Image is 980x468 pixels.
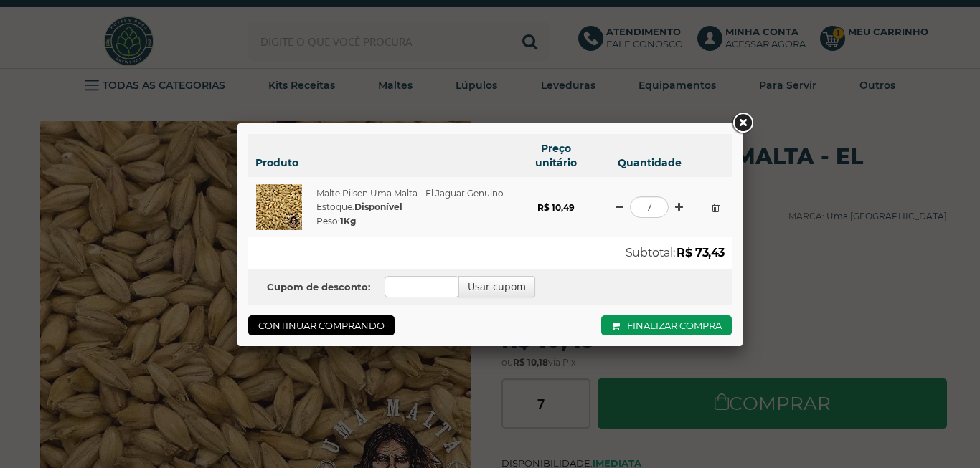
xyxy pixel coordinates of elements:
b: Cupom de desconto: [267,281,370,292]
strong: R$ 10,49 [537,201,575,212]
img: Malte Pilsen Uma Malta - El Jaguar Genuino [256,184,302,230]
button: Usar cupom [458,276,535,297]
h6: Produto [255,156,506,170]
a: Malte Pilsen Uma Malta - El Jaguar Genuino [316,187,504,198]
a: Finalizar compra [601,315,732,335]
strong: 1Kg [340,216,356,226]
span: Estoque: [316,201,402,212]
h6: Preço unitário [520,141,592,170]
strong: Disponível [354,201,402,212]
span: Peso: [316,216,356,226]
a: Continuar comprando [248,315,395,335]
strong: R$ 73,43 [677,246,725,259]
h6: Quantidade [606,156,692,170]
span: Subtotal: [626,246,674,259]
a: Close [730,110,755,136]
